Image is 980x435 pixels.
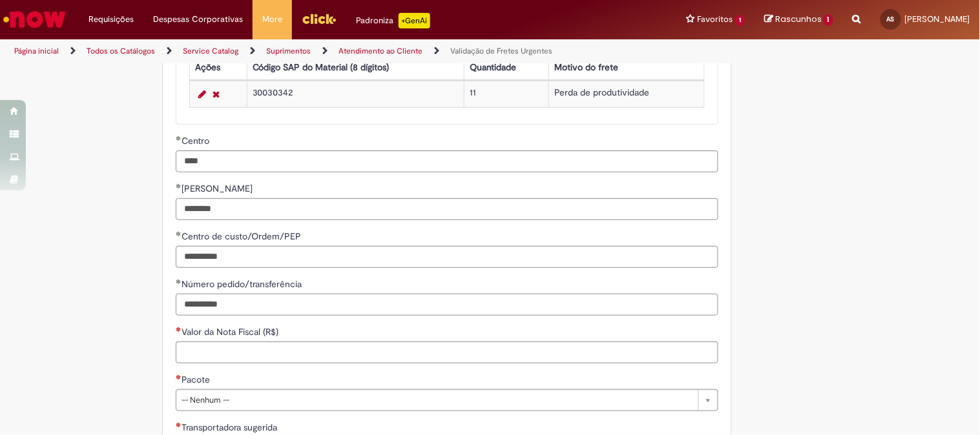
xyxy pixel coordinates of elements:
[549,56,705,79] th: Motivo do frete
[887,15,895,23] span: AS
[176,150,718,172] input: Centro
[764,14,833,26] a: Rascunhos
[87,46,155,56] a: Todos os Catálogos
[190,56,247,79] th: Ações
[176,294,718,316] input: Número pedido/transferência
[1,6,68,32] img: ServiceNow
[10,39,643,63] ul: Trilhas de página
[339,46,422,56] a: Atendimento ao Cliente
[247,56,464,79] th: Código SAP do Material (8 dígitos)
[698,13,733,26] span: Favoritos
[247,81,464,107] td: 30030342
[182,374,213,385] span: Pacote
[262,13,282,26] span: More
[905,14,970,25] span: [PERSON_NAME]
[176,279,182,284] span: Obrigatório Preenchido
[153,13,243,26] span: Despesas Corporativas
[549,81,705,107] td: Perda de produtividade
[266,46,311,56] a: Suprimentos
[176,231,182,236] span: Obrigatório Preenchido
[182,421,280,433] span: Transportadora sugerida
[176,183,182,188] span: Obrigatório Preenchido
[399,13,430,28] p: +GenAi
[450,46,552,56] a: Validação de Fretes Urgentes
[14,46,59,56] a: Página inicial
[464,81,549,107] td: 11
[176,246,718,268] input: Centro de custo/Ordem/PEP
[736,15,745,26] span: 1
[182,230,304,242] span: Centro de custo/Ordem/PEP
[176,422,182,427] span: Necessários
[182,278,304,290] span: Número pedido/transferência
[302,9,337,28] img: click_logo_yellow_360x200.png
[176,341,718,363] input: Valor da Nota Fiscal (R$)
[176,198,718,220] input: Conta Razão
[209,86,223,102] a: Remover linha 1
[182,135,212,147] span: Centro
[183,46,238,56] a: Service Catalog
[824,14,833,26] span: 1
[89,13,134,26] span: Requisições
[775,13,822,25] span: Rascunhos
[195,86,209,102] a: Editar Linha 1
[464,56,549,79] th: Quantidade
[356,13,430,28] div: Padroniza
[182,183,255,194] span: [PERSON_NAME]
[182,326,281,338] span: Valor da Nota Fiscal (R$)
[176,374,182,379] span: Necessários
[176,136,182,141] span: Obrigatório Preenchido
[182,390,692,410] span: -- Nenhum --
[176,327,182,332] span: Necessários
